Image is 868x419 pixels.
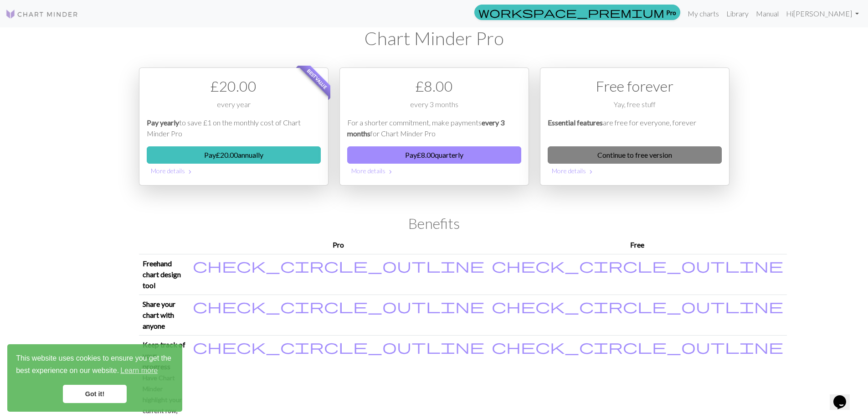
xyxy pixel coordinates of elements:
em: every 3 months [347,118,504,138]
img: Logo [5,9,78,20]
div: Payment option 1 [139,67,329,186]
span: This website uses cookies to ensure you get the best experience on our website. [16,353,174,378]
iframe: chat widget [830,383,859,410]
div: every 3 months [347,99,521,117]
em: Pay yearly [147,118,179,127]
button: More details [548,164,722,178]
p: For a shorter commitment, make payments for Chart Minder Pro [347,117,521,139]
i: Included [193,299,484,313]
div: £ 20.00 [147,75,321,97]
a: dismiss cookie message [63,385,127,403]
button: Pay£20.00annually [147,146,321,164]
span: check_circle_outline [193,338,484,355]
p: Keep track of your progress [143,339,185,372]
a: Pro [474,5,680,20]
a: Hi[PERSON_NAME] [782,5,863,23]
div: every year [147,99,321,117]
span: chevron_right [587,167,595,176]
span: check_circle_outline [193,257,484,274]
a: learn more about cookies [119,364,159,378]
p: are free for everyone, forever [548,117,722,139]
a: Library [723,5,752,23]
h2: Benefits [139,215,729,232]
span: check_circle_outline [492,257,783,274]
div: Payment option 2 [339,67,529,186]
span: Best value [298,60,336,98]
button: More details [147,164,321,178]
div: Free option [540,67,729,186]
a: Continue to free version [548,146,722,164]
i: Included [492,299,783,313]
p: Share your chart with anyone [143,299,185,331]
th: Pro [189,236,488,254]
span: check_circle_outline [193,297,484,315]
i: Included [193,258,484,273]
div: cookieconsent [7,344,182,412]
a: Manual [752,5,782,23]
em: Essential features [548,118,603,127]
span: workspace_premium [478,6,664,19]
button: More details [347,164,521,178]
p: to save £1 on the monthly cost of Chart Minder Pro [147,117,321,139]
i: Included [492,339,783,354]
p: Freehand chart design tool [143,258,185,291]
i: Included [492,258,783,273]
span: check_circle_outline [492,297,783,315]
span: chevron_right [387,167,394,176]
div: £ 8.00 [347,75,521,97]
div: Yay, free stuff [548,99,722,117]
th: Free [488,236,787,254]
button: Pay£8.00quarterly [347,146,521,164]
div: Free forever [548,75,722,97]
h1: Chart Minder Pro [139,27,729,49]
span: check_circle_outline [492,338,783,355]
a: My charts [684,5,723,23]
i: Included [193,339,484,354]
span: chevron_right [186,167,194,176]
